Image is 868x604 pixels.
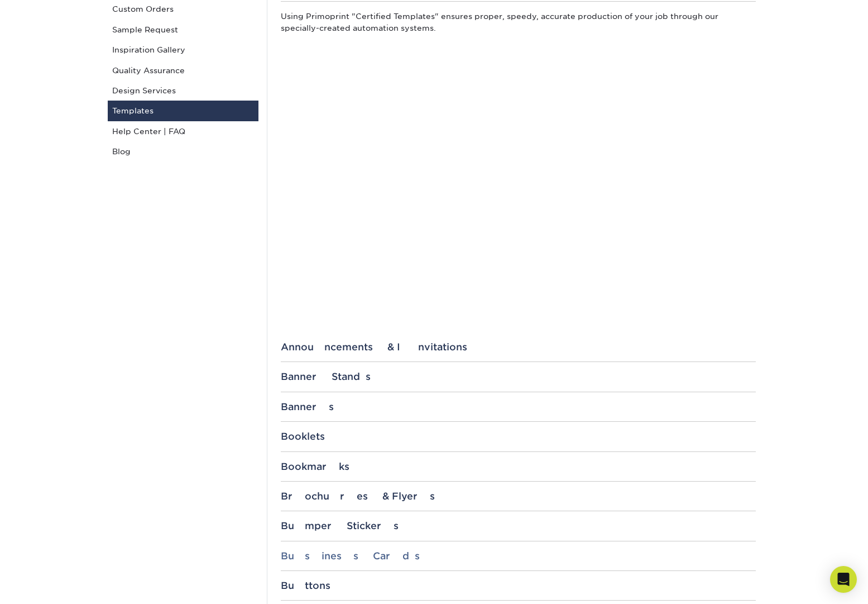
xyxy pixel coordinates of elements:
p: Using Primoprint "Certified Templates" ensures proper, speedy, accurate production of your job th... [281,11,756,38]
a: Sample Request [108,20,258,40]
a: Design Services [108,80,258,101]
a: Quality Assurance [108,60,258,80]
div: Bumper Stickers [281,520,756,531]
div: Open Intercom Messenger [830,566,857,593]
div: Bookmarks [281,461,756,472]
div: Brochures & Flyers [281,491,756,502]
a: Inspiration Gallery [108,40,258,60]
div: Banners [281,401,756,412]
a: Blog [108,141,258,161]
div: Booklets [281,431,756,442]
iframe: Google Customer Reviews [3,570,95,600]
a: Help Center | FAQ [108,121,258,141]
div: Banner Stands [281,371,756,382]
div: Buttons [281,580,756,591]
a: Templates [108,101,258,121]
div: Business Cards [281,550,756,562]
div: Announcements & Invitations [281,341,756,353]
